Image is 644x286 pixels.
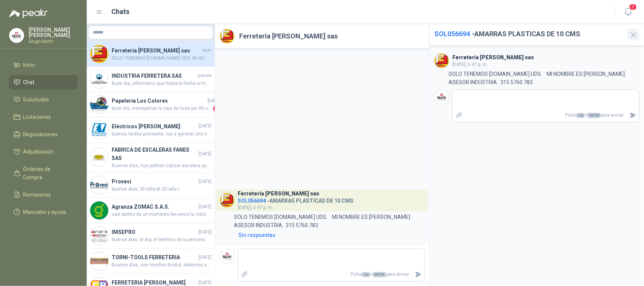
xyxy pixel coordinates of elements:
span: SOLO TENEMOS [DOMAIN_NAME] UDS. MI NOMBRE ES [PERSON_NAME]. ASESOR INDUSTRIA. 315 5760 783 [112,55,212,62]
img: Logo peakr [9,9,48,18]
p: SOLO TENEMOS [DOMAIN_NAME] UDS. MI NOMBRE ES [PERSON_NAME]. ASESOR INDUSTRIA. 315 5760 783 [449,70,640,86]
span: Ctrl [362,272,370,277]
span: Negociaciones [23,130,58,138]
h4: - AMARRAS PLASTICAS DE 10 CMS [238,196,354,203]
a: Remisiones [9,188,78,202]
img: Company Logo [90,201,108,220]
img: Company Logo [220,193,234,208]
span: [DATE] [198,254,212,261]
h2: - AMARRAS PLASTICAS DE 10 CMS [434,29,623,39]
img: Company Logo [9,28,24,43]
span: Órdenes de Compra [23,165,71,181]
img: Company Logo [90,227,108,245]
a: Manuales y ayuda [9,205,78,219]
span: [DATE] [198,229,212,236]
h4: INDUSTRIA FERRETERA SAS [112,72,196,80]
a: Company LogoEléctricos [PERSON_NAME][DATE]buenas tardes proveedor, voy a generar una nueva solici... [87,117,215,143]
button: 7 [621,5,635,19]
span: buenos dias, 20 talla M 20 talla l [112,186,212,193]
img: Company Logo [90,121,108,139]
span: Solicitudes [23,95,49,104]
span: [DATE] [198,203,212,211]
img: Company Logo [90,148,108,166]
a: Chat [9,75,78,89]
button: Enviar [412,268,424,281]
span: Ctrl [577,113,585,118]
h4: Agranza ZOMAC S.A.S. [112,203,197,211]
span: buenas tardes proveedor, voy a generar una nueva solicitud de amarras negras, por favor estar pen... [112,131,212,138]
h4: IMSEPRO [112,228,197,236]
h4: Eléctricos [PERSON_NAME] [112,122,197,131]
a: Órdenes de Compra [9,162,78,185]
span: Buenos dias, son tornillos Bristol, debemos actualizar la descripcion. quedo atenta a la cotizacion. [112,261,212,269]
span: Manuales y ayuda [23,208,66,216]
h2: Ferretería [PERSON_NAME] sas [239,31,338,42]
p: [PERSON_NAME] [PERSON_NAME] [29,27,78,38]
span: [DATE] [198,151,212,158]
span: [DATE] [198,178,212,185]
span: Adjudicación [23,148,54,156]
span: Chat [23,78,35,86]
button: Enviar [627,109,639,122]
a: Company LogoPapeleria Los Colores[DATE]buen dia, manejamos la caja de tizas por 80 unds1 [87,92,215,117]
img: Company Logo [90,70,108,88]
span: Buen dia, informamo que hasta la fecha el material aun sigue agotado! [112,80,212,87]
a: Company LogoTORNI-TOOLS FERRETERIA[DATE]Buenos dias, son tornillos Bristol, debemos actualizar la... [87,249,215,274]
a: Company LogoIMSEPRO[DATE]buenos dias, le doy el telefono de la persona de SSA para que nos puedas... [87,223,215,249]
h4: Ferretería [PERSON_NAME] sas [112,46,201,55]
h3: Ferretería [PERSON_NAME] sas [452,55,534,60]
span: [DATE] [207,97,221,105]
a: Solicitudes [9,92,78,107]
img: Company Logo [90,176,108,194]
p: Pulsa + para enviar [466,109,627,122]
span: SOL056694 [434,30,470,38]
p: Pulsa + para enviar [251,268,412,281]
span: 7 [629,3,637,11]
a: Sin respuestas [237,231,425,239]
span: [DATE], 5:47 p. m. [452,62,488,67]
h4: TORNI-TOOLS FERRETERIA [112,253,197,261]
span: ayer [203,47,212,54]
img: Company Logo [435,90,449,104]
a: Negociaciones [9,127,78,141]
span: Licitaciones [23,113,51,121]
img: Company Logo [90,45,108,63]
h3: Ferretería [PERSON_NAME] sas [238,192,319,196]
p: SOLO TENEMOS [DOMAIN_NAME] UDS. MI NOMBRE ES [PERSON_NAME]. ASESOR INDUSTRIA. 315 5760 783 [234,213,425,229]
span: Inicio [23,61,35,69]
div: Sin respuestas [238,231,275,239]
img: Company Logo [90,252,108,270]
img: Company Logo [90,95,108,114]
span: ENTER [587,113,601,118]
span: Buenos dias, nos podrian cotizar escalera que alcance una altura total de 4 metros [112,162,212,169]
img: Company Logo [220,249,234,263]
img: Company Logo [220,29,234,43]
p: Grupo North [29,39,78,44]
span: [DATE], 5:47 p. m. [238,205,273,210]
span: vale dentro de un momento les envio la cotización [112,211,212,218]
span: buenos dias, le doy el telefono de la persona de SSA para que nos puedas visitar y cotizar. [PERS... [112,236,212,243]
span: 1 [213,105,221,112]
img: Company Logo [435,54,449,68]
a: Company LogoINDUSTRIA FERRETERA SASjuevesBuen dia, informamo que hasta la fecha el material aun s... [87,67,215,92]
a: Company LogoFerretería [PERSON_NAME] sasayerSOLO TENEMOS [DOMAIN_NAME] UDS. MI NOMBRE ES [PERSON_... [87,42,215,67]
a: Inicio [9,58,78,72]
a: Company LogoFABRICA DE ESCALERAS FANES SAS[DATE]Buenos dias, nos podrian cotizar escalera que alc... [87,143,215,173]
a: Adjudicación [9,145,78,159]
span: [DATE] [198,123,212,130]
a: Licitaciones [9,110,78,124]
a: Company LogoProvesi[DATE]buenos dias, 20 talla M 20 talla l [87,173,215,198]
h1: Chats [112,6,130,17]
span: ENTER [373,272,386,277]
h4: Papeleria Los Colores [112,97,206,105]
span: jueves [198,72,212,79]
span: Remisiones [23,191,51,199]
label: Adjuntar archivos [238,268,251,281]
h4: FABRICA DE ESCALERAS FANES SAS [112,146,197,162]
h4: Provesi [112,177,197,186]
label: Adjuntar archivos [453,109,466,122]
span: SOL056694 [238,198,266,204]
a: Company LogoAgranza ZOMAC S.A.S.[DATE]vale dentro de un momento les envio la cotización [87,198,215,223]
span: buen dia, manejamos la caja de tizas por 80 unds [112,105,212,112]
